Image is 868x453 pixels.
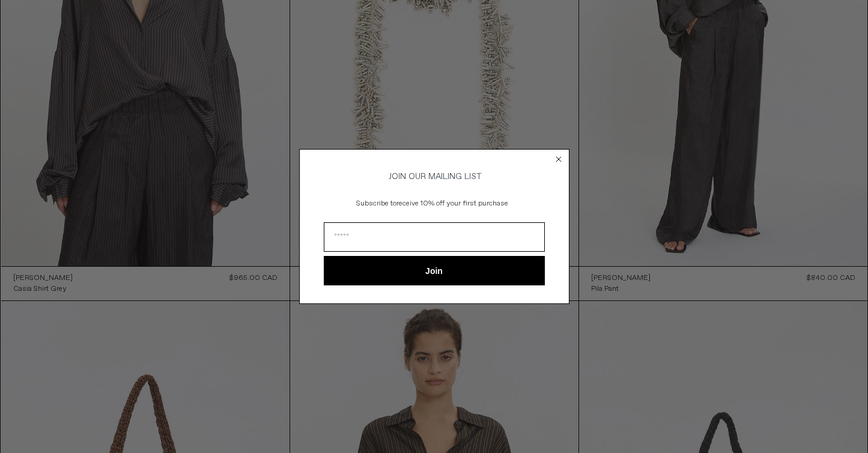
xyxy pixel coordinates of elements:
input: Email [324,222,545,252]
span: receive 10% off your first purchase [396,199,508,208]
button: Join [324,256,545,285]
span: Subscribe to [356,199,396,208]
span: JOIN OUR MAILING LIST [387,171,482,182]
button: Close dialog [553,153,565,165]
